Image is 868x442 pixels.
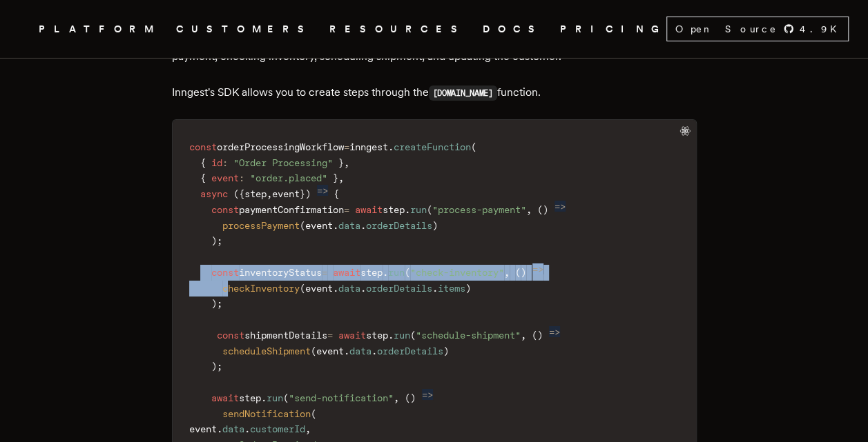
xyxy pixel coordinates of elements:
span: , [504,267,510,278]
span: : [222,157,228,168]
span: data [349,345,372,356]
span: . [383,267,388,278]
span: "send-notification" [289,392,394,403]
span: . [344,345,349,356]
span: . [217,423,222,434]
span: ) [410,392,416,403]
span: ) [211,361,217,372]
span: = [344,204,349,215]
span: Open Source [675,22,778,36]
span: ( [283,392,289,403]
span: , [344,157,349,168]
span: "Order Processing" [233,157,333,168]
span: run [410,204,427,215]
span: = [344,141,349,152]
span: ( [311,408,316,419]
span: orderDetails [366,283,432,294]
span: . [372,345,377,356]
span: , [526,204,532,215]
span: step [383,204,405,215]
span: } [333,172,338,183]
span: const [211,267,239,278]
span: = [327,330,333,341]
span: processPayment [222,220,300,231]
span: ( [311,345,316,356]
span: sendNotification [222,408,311,419]
span: , [305,423,311,434]
span: await [211,392,239,403]
span: ( [537,204,543,215]
span: ) [537,330,543,341]
span: customerId [250,423,305,434]
span: { [200,157,206,168]
span: ( [300,283,305,294]
span: paymentConfirmation [239,204,344,215]
span: run [394,330,410,341]
span: : [239,172,244,183]
span: async [200,188,228,199]
span: => [549,326,560,337]
span: { [239,188,244,199]
a: CUSTOMERS [176,21,313,38]
span: ( [233,188,239,199]
span: ( [532,330,537,341]
span: . [405,204,410,215]
span: . [388,141,394,152]
span: step [239,392,261,403]
span: ) [521,267,526,278]
span: const [211,204,239,215]
span: event [305,220,333,231]
span: ; [217,235,222,246]
span: . [261,392,267,403]
span: "check-inventory" [410,267,504,278]
span: RESOURCES [329,21,466,38]
a: PRICING [560,21,666,38]
span: "schedule-shipment" [416,330,521,341]
span: orderProcessingWorkflow [217,141,344,152]
span: } [300,188,305,199]
span: => [422,389,433,400]
span: => [317,185,328,196]
span: inngest [349,141,388,152]
span: event [305,283,333,294]
span: . [360,220,366,231]
span: ( [410,330,416,341]
span: event [211,172,239,183]
span: const [189,141,217,152]
span: items [438,283,465,294]
span: run [267,392,283,403]
span: id [211,157,222,168]
span: ) [305,188,311,199]
span: => [532,263,543,274]
span: . [244,423,250,434]
p: Inngest's SDK allows you to create steps through the function. [172,83,697,103]
span: ( [515,267,521,278]
span: createFunction [394,141,471,152]
span: await [333,267,360,278]
span: ) [465,283,471,294]
span: event [316,345,344,356]
code: [DOMAIN_NAME] [429,86,497,101]
span: { [200,172,206,183]
span: . [333,283,338,294]
span: , [521,330,526,341]
span: "order.placed" [250,172,327,183]
span: = [322,267,327,278]
span: . [388,330,394,341]
span: { [334,188,339,199]
span: await [355,204,383,215]
span: ) [432,220,438,231]
span: . [432,283,438,294]
span: data [222,423,244,434]
span: , [394,392,399,403]
span: run [388,267,405,278]
span: ) [543,204,548,215]
span: shipmentDetails [244,330,327,341]
span: ; [217,361,222,372]
span: ) [443,345,449,356]
span: 4.9 K [800,22,845,36]
span: , [267,188,272,199]
span: ( [405,267,410,278]
span: ; [217,298,222,309]
span: step [366,330,388,341]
